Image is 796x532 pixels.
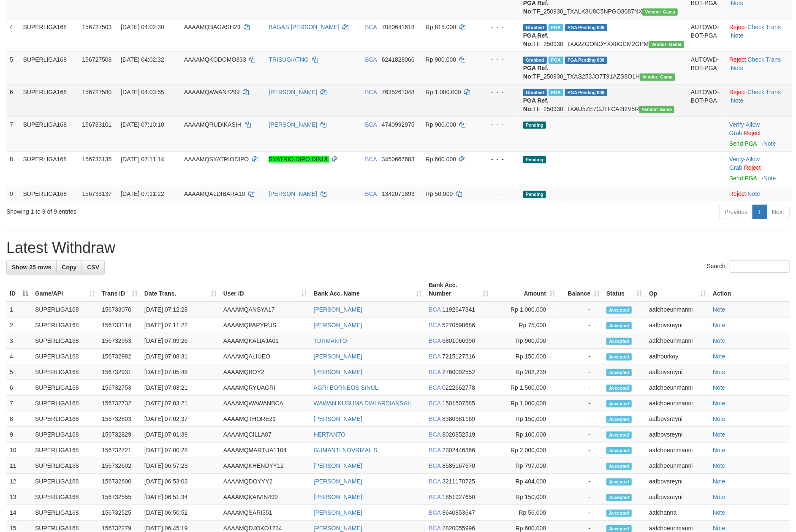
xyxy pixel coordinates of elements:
[6,186,19,201] td: 9
[6,277,32,301] th: ID: activate to sort column descending
[6,380,32,396] td: 6
[6,117,19,151] td: 7
[748,190,761,197] a: Note
[523,32,549,47] b: PGA Ref. No:
[523,57,547,64] span: Grabbed
[365,24,377,30] span: BCA
[559,333,603,349] td: -
[492,318,559,333] td: Rp 75,000
[220,364,310,380] td: AAAAMQBOY2
[314,306,362,313] a: [PERSON_NAME]
[606,369,632,376] span: Accepted
[141,333,220,349] td: [DATE] 07:09:26
[426,121,456,128] span: Rp 900.000
[82,156,111,163] span: 156733135
[726,151,792,186] td: · ·
[98,364,141,380] td: 156732931
[314,369,362,375] a: [PERSON_NAME]
[729,56,746,63] a: Reject
[646,318,709,333] td: aafbovsreyni
[314,415,362,422] a: [PERSON_NAME]
[121,56,164,63] span: [DATE] 04:02:32
[98,474,141,489] td: 156732600
[98,442,141,458] td: 156732721
[314,322,362,328] a: [PERSON_NAME]
[492,458,559,474] td: Rp 797,000
[429,337,440,344] span: BCA
[492,349,559,364] td: Rp 150,000
[606,432,632,439] span: Accepted
[492,396,559,411] td: Rp 1,000,000
[6,52,19,84] td: 5
[32,318,98,333] td: SUPERLIGA168
[32,458,98,474] td: SUPERLIGA168
[646,396,709,411] td: aafchoeunmanni
[220,427,310,442] td: AAAAMQCILLA07
[429,431,440,438] span: BCA
[687,19,726,52] td: AUTOWD-BOT-PGA
[82,24,111,30] span: 156727503
[523,65,549,80] b: PGA Ref. No:
[314,431,345,438] a: HERTANTO
[19,19,79,52] td: SUPERLIGA168
[121,24,164,30] span: [DATE] 04:02:30
[731,32,744,39] a: Note
[121,121,164,128] span: [DATE] 07:10:10
[442,447,475,453] span: Copy 2302446866 to clipboard
[559,277,603,301] th: Balance: activate to sort column ascending
[425,277,492,301] th: Bank Acc. Number: activate to sort column ascending
[763,140,776,147] a: Note
[429,447,440,453] span: BCA
[141,427,220,442] td: [DATE] 07:01:39
[98,318,141,333] td: 156733114
[429,462,440,469] span: BCA
[269,89,317,95] a: [PERSON_NAME]
[729,156,760,171] a: Allow Grab
[141,318,220,333] td: [DATE] 07:11:22
[98,411,141,427] td: 156732803
[382,156,415,163] span: Copy 3450667683 to clipboard
[707,260,790,273] label: Search:
[753,205,767,219] a: 1
[184,24,241,30] span: AAAAMQBAGASH23
[6,442,32,458] td: 10
[426,190,453,197] span: Rp 50.000
[713,509,725,516] a: Note
[442,400,475,407] span: Copy 1501507585 to clipboard
[492,380,559,396] td: Rp 1,500,000
[729,89,746,95] a: Reject
[483,190,516,198] div: - - -
[442,337,475,344] span: Copy 6801066990 to clipboard
[56,260,82,274] a: Copy
[82,121,111,128] span: 156733101
[559,301,603,318] td: -
[426,89,461,95] span: Rp 1.000.000
[559,349,603,364] td: -
[6,333,32,349] td: 3
[426,56,456,63] span: Rp 900.000
[184,156,249,163] span: AAAAMQSYATRIODIPO
[523,191,546,198] span: Pending
[763,175,776,182] a: Note
[220,442,310,458] td: AAAAMQMARTUA1104
[442,431,475,438] span: Copy 8020852519 to clipboard
[442,353,475,360] span: Copy 7215127516 to clipboard
[314,447,378,453] a: GUMANTI NOVRIZAL S
[382,121,415,128] span: Copy 4740992975 to clipboard
[646,301,709,318] td: aafchoeunmanni
[220,333,310,349] td: AAAAMQKALIAJA01
[726,117,792,151] td: · ·
[310,277,426,301] th: Bank Acc. Name: activate to sort column ascending
[549,24,563,31] span: Marked by aafchoeunmanni
[82,89,111,95] span: 156727580
[98,427,141,442] td: 156732829
[382,190,415,197] span: Copy 1342071893 to clipboard
[32,442,98,458] td: SUPERLIGA168
[713,369,725,375] a: Note
[429,306,440,313] span: BCA
[6,204,325,216] div: Showing 1 to 9 of 9 entries
[98,277,141,301] th: Trans ID: activate to sort column ascending
[523,24,547,31] span: Grabbed
[141,277,220,301] th: Date Trans.: activate to sort column ascending
[32,333,98,349] td: SUPERLIGA168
